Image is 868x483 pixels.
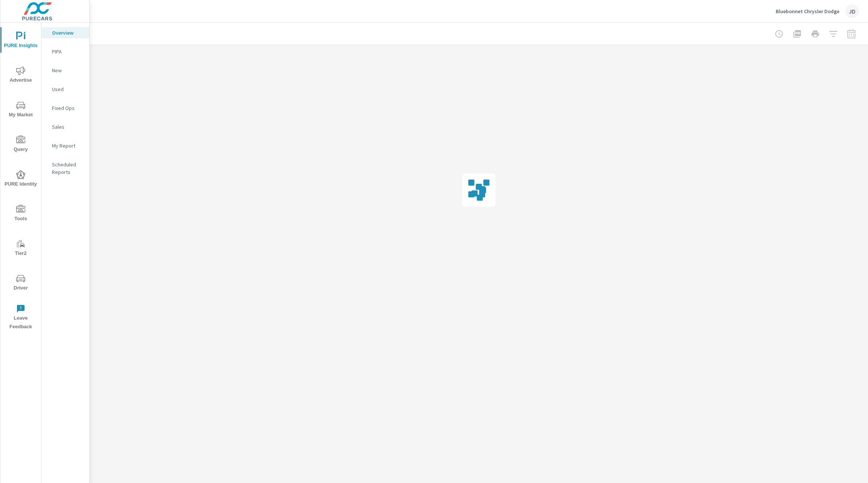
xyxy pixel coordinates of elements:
div: nav menu [0,23,41,334]
p: PIPA [52,48,83,55]
div: JD [845,5,859,18]
span: PURE Identity [3,170,39,189]
p: New [52,67,83,74]
div: New [41,65,89,76]
p: Sales [52,123,83,131]
span: Tools [3,205,39,223]
span: Advertise [3,66,39,85]
div: Used [41,84,89,95]
div: Sales [41,121,89,133]
p: Overview [52,29,83,37]
span: Query [3,136,39,154]
p: My Report [52,142,83,149]
div: PIPA [41,46,89,57]
span: Tier2 [3,239,39,258]
div: Fixed Ops [41,102,89,114]
p: Fixed Ops [52,104,83,112]
span: Driver [3,274,39,293]
div: Overview [41,27,89,38]
p: Bluebonnet Chrysler Dodge [776,8,839,15]
div: My Report [41,140,89,151]
span: My Market [3,101,39,119]
p: Scheduled Reports [52,161,83,176]
div: Scheduled Reports [41,159,89,178]
p: Used [52,85,83,93]
span: Leave Feedback [3,304,39,331]
span: PURE Insights [3,32,39,50]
